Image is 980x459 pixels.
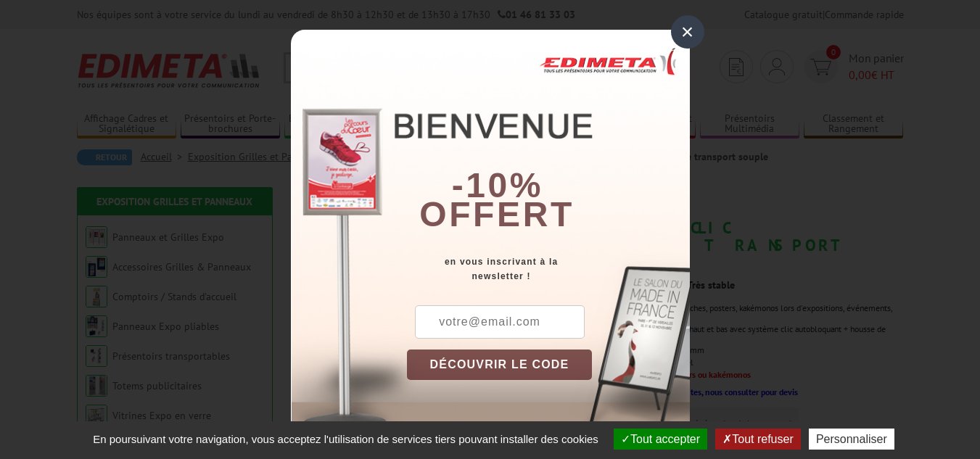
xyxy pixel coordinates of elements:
div: en vous inscrivant à la newsletter ! [407,255,690,284]
span: En poursuivant votre navigation, vous acceptez l'utilisation de services tiers pouvant installer ... [86,433,606,445]
button: Tout refuser [715,429,800,450]
button: DÉCOUVRIR LE CODE [407,350,593,380]
font: offert [419,195,575,233]
button: Tout accepter [614,429,707,450]
button: Personnaliser (fenêtre modale) [809,429,894,450]
input: votre@email.com [415,305,585,339]
b: -10% [452,166,543,204]
div: × [671,15,704,49]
